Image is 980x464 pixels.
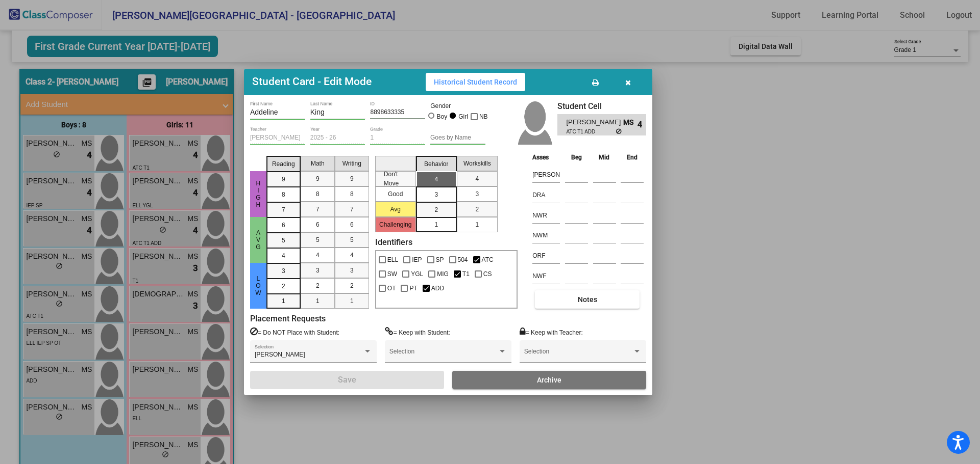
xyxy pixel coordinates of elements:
[434,220,438,229] span: 1
[452,371,646,389] button: Archive
[483,268,492,280] span: CS
[316,251,320,260] span: 4
[566,128,616,135] span: ATC T1 ADD
[436,112,448,121] div: Boy
[424,159,448,169] span: Behavior
[430,134,485,142] input: goes by name
[342,159,361,168] span: Writing
[385,327,450,337] label: = Keep with Student:
[282,282,285,291] span: 2
[431,282,444,294] span: ADD
[434,175,438,184] span: 4
[387,254,398,266] span: ELL
[475,174,479,183] span: 4
[475,220,479,229] span: 1
[387,268,397,280] span: SW
[566,117,623,128] span: [PERSON_NAME]
[557,101,646,111] h3: Student Cell
[252,75,372,88] h3: Student Card - Edit Mode
[434,205,438,214] span: 2
[578,295,597,304] span: Notes
[475,189,479,199] span: 3
[591,152,619,163] th: Mid
[458,254,468,266] span: 504
[532,268,560,284] input: assessment
[520,327,583,337] label: = Keep with Teacher:
[375,237,412,247] label: Identifiers
[250,371,444,389] button: Save
[537,376,561,384] span: Archive
[316,296,320,306] span: 1
[370,134,425,142] input: grade
[562,152,591,163] th: Beg
[310,134,365,142] input: year
[482,254,494,266] span: ATC
[462,268,470,280] span: T1
[638,119,646,131] span: 4
[255,351,305,358] span: [PERSON_NAME]
[430,101,485,111] mat-label: Gender
[530,152,562,163] th: Asses
[316,266,320,275] span: 3
[532,228,560,243] input: assessment
[272,159,295,169] span: Reading
[411,268,423,280] span: YGL
[254,229,263,251] span: Avg
[250,134,305,142] input: teacher
[338,375,356,385] span: Save
[463,159,491,168] span: Workskills
[282,190,285,199] span: 8
[475,205,479,214] span: 2
[282,205,285,214] span: 7
[387,282,396,294] span: OT
[350,174,354,183] span: 9
[316,174,320,183] span: 9
[350,296,354,306] span: 1
[350,220,354,229] span: 6
[254,275,263,296] span: Low
[282,266,285,276] span: 3
[479,111,488,123] span: NB
[532,187,560,203] input: assessment
[250,327,339,337] label: = Do NOT Place with Student:
[254,180,263,208] span: High
[532,208,560,223] input: assessment
[350,251,354,260] span: 4
[282,175,285,184] span: 9
[350,281,354,290] span: 2
[350,266,354,275] span: 3
[458,112,468,121] div: Girl
[316,235,320,244] span: 5
[436,254,444,266] span: SP
[532,248,560,263] input: assessment
[282,296,285,306] span: 1
[434,78,517,86] span: Historical Student Record
[250,314,326,323] label: Placement Requests
[282,251,285,260] span: 4
[409,282,417,294] span: PT
[412,254,422,266] span: IEP
[623,117,638,128] span: MS
[316,281,320,290] span: 2
[370,109,425,116] input: Enter ID
[316,189,320,199] span: 8
[282,221,285,230] span: 6
[532,167,560,182] input: assessment
[426,73,525,91] button: Historical Student Record
[311,159,325,168] span: Math
[350,235,354,244] span: 5
[618,152,646,163] th: End
[535,290,640,309] button: Notes
[350,205,354,214] span: 7
[316,220,320,229] span: 6
[282,236,285,245] span: 5
[434,190,438,199] span: 3
[350,189,354,199] span: 8
[316,205,320,214] span: 7
[437,268,449,280] span: MIG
